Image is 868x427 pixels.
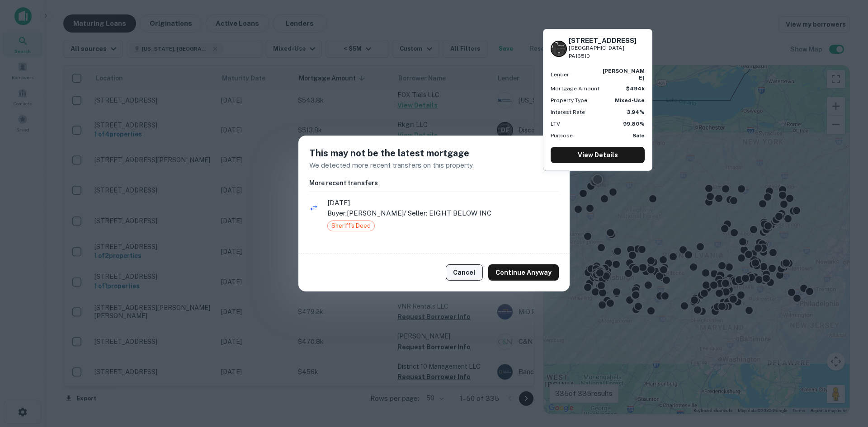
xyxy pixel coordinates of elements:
[551,96,587,104] p: Property Type
[569,44,645,61] p: [GEOGRAPHIC_DATA], PA16510
[615,97,645,103] strong: Mixed-Use
[328,221,374,230] span: Sheriff's Deed
[632,132,645,139] strong: Sale
[823,355,868,398] iframe: Chat Widget
[327,197,559,208] span: [DATE]
[603,68,645,80] strong: [PERSON_NAME]
[309,160,559,171] p: We detected more recent transfers on this property.
[551,131,573,140] p: Purpose
[627,109,645,115] strong: 3.94%
[488,264,559,281] button: Continue Anyway
[623,121,645,127] strong: 99.80%
[327,208,559,219] p: Buyer: [PERSON_NAME] / Seller: EIGHT BELOW INC
[551,120,560,128] p: LTV
[551,70,569,79] p: Lender
[309,178,559,188] h6: More recent transfers
[327,221,375,231] div: Sheriff's Deed
[446,264,483,281] button: Cancel
[551,84,599,93] p: Mortgage Amount
[309,146,559,160] h5: This may not be the latest mortgage
[569,37,645,45] h6: [STREET_ADDRESS]
[551,147,645,163] a: View Details
[626,85,645,92] strong: $494k
[551,108,585,116] p: Interest Rate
